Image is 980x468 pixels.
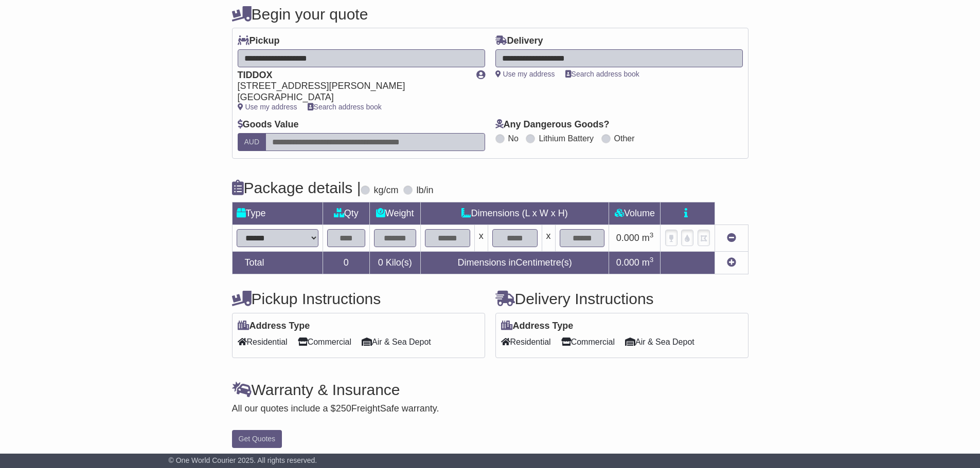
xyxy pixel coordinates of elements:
label: Delivery [495,35,543,47]
label: No [508,134,519,143]
a: Search address book [308,103,382,111]
td: Kilo(s) [369,251,420,274]
td: Dimensions in Centimetre(s) [420,251,609,274]
span: © One World Courier 2025. All rights reserved. [169,456,317,464]
td: Volume [609,202,661,224]
label: AUD [238,133,266,151]
h4: Begin your quote [232,6,749,23]
label: kg/cm [373,185,398,196]
div: TIDDOX [238,70,466,81]
td: Total [232,251,323,274]
span: Residential [501,334,551,350]
a: Remove this item [727,233,736,243]
div: [STREET_ADDRESS][PERSON_NAME] [238,81,466,92]
td: 0 [323,251,369,274]
div: All our quotes include a $ FreightSafe warranty. [232,403,749,415]
span: 0.000 [616,257,639,268]
h4: Delivery Instructions [495,290,749,307]
sup: 3 [650,231,654,239]
span: Commercial [298,334,351,350]
a: Use my address [495,70,555,78]
label: Goods Value [238,119,299,130]
label: Lithium Battery [539,134,594,143]
td: Type [232,202,323,224]
td: x [542,224,555,251]
span: 0 [378,257,383,268]
div: [GEOGRAPHIC_DATA] [238,92,466,103]
label: Other [614,134,635,143]
h4: Warranty & Insurance [232,381,749,398]
td: Weight [369,202,420,224]
span: Commercial [561,334,615,350]
td: x [474,224,488,251]
span: Air & Sea Depot [625,334,694,350]
h4: Package details | [232,179,361,196]
label: Pickup [238,35,280,47]
td: Qty [323,202,369,224]
label: lb/in [416,185,433,196]
a: Add new item [727,257,736,268]
span: 250 [336,403,351,414]
label: Address Type [501,321,574,332]
a: Use my address [238,103,297,111]
span: Residential [238,334,288,350]
button: Get Quotes [232,430,282,448]
span: m [642,233,654,243]
label: Address Type [238,321,310,332]
a: Search address book [565,70,639,78]
sup: 3 [650,256,654,264]
h4: Pickup Instructions [232,290,485,307]
label: Any Dangerous Goods? [495,119,610,130]
span: m [642,257,654,268]
span: Air & Sea Depot [362,334,431,350]
td: Dimensions (L x W x H) [420,202,609,224]
span: 0.000 [616,233,639,243]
